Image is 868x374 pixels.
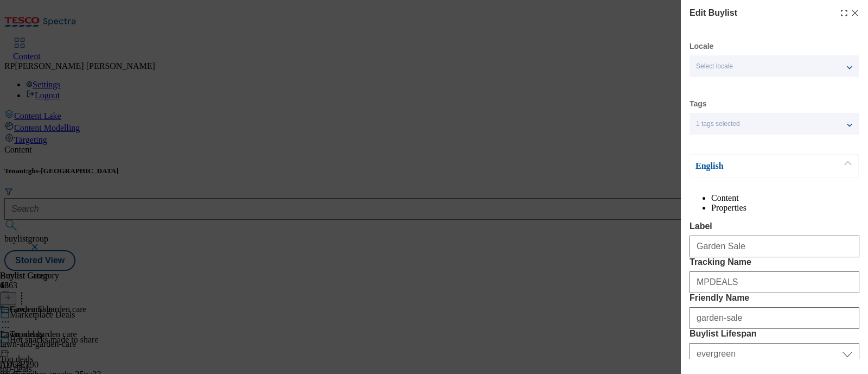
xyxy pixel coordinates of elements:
input: Enter Tracking Name [690,271,859,293]
label: Label [690,221,859,231]
label: Locale [690,43,713,49]
h4: Edit Buylist [690,7,737,20]
label: Tags [690,101,707,107]
span: 1 tags selected [696,120,740,128]
p: English [695,161,809,172]
input: Enter Friendly Name [690,307,859,329]
span: Select locale [696,62,733,71]
button: Select locale [690,55,859,77]
li: Content [711,193,859,203]
label: Tracking Name [690,257,859,267]
label: Buylist Lifespan [690,329,859,339]
button: 1 tags selected [690,113,859,135]
li: Properties [711,203,859,213]
label: Friendly Name [690,293,859,303]
input: Enter Label [690,236,859,257]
